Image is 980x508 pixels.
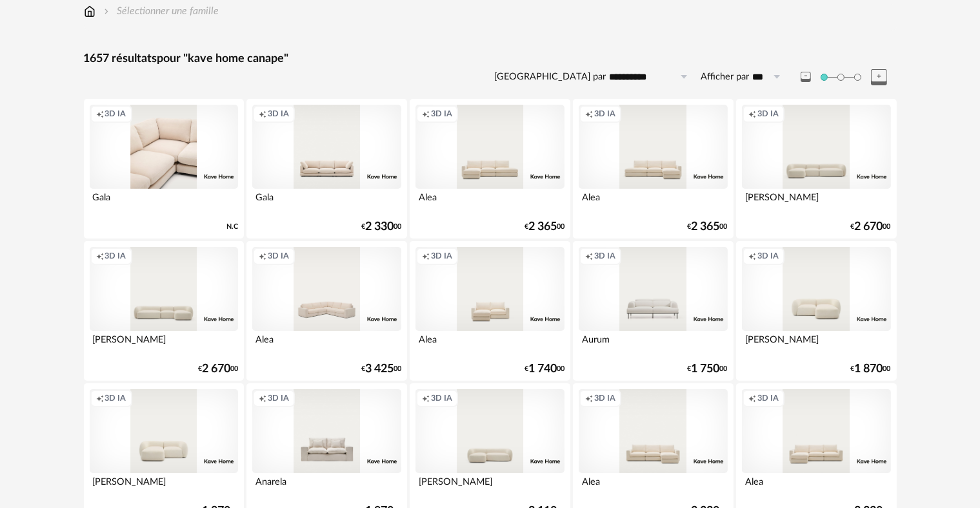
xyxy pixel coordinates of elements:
[851,365,891,374] div: € 00
[594,393,615,403] span: 3D IA
[246,241,406,381] a: Creation icon 3D IA Alea €3 42500
[748,393,756,403] span: Creation icon
[495,71,606,83] label: [GEOGRAPHIC_DATA] par
[101,4,219,19] div: Sélectionner une famille
[410,241,570,381] a: Creation icon 3D IA Alea €1 74000
[410,99,570,238] a: Creation icon 3D IA Alea €2 36500
[701,71,750,83] label: Afficher par
[246,99,406,238] a: Creation icon 3D IA Gala €2 33000
[585,251,593,261] span: Creation icon
[226,222,238,231] span: N.C
[855,222,883,231] span: 2 670
[157,53,289,65] span: pour "kave home canape"
[90,331,238,357] div: [PERSON_NAME]
[431,251,452,261] span: 3D IA
[84,241,244,381] a: Creation icon 3D IA [PERSON_NAME] €2 67000
[431,393,452,403] span: 3D IA
[101,4,112,19] img: svg+xml;base64,PHN2ZyB3aWR0aD0iMTYiIGhlaWdodD0iMTYiIHZpZXdCb3g9IjAgMCAxNiAxNiIgZmlsbD0ibm9uZSIgeG...
[692,222,720,231] span: 2 365
[736,99,896,238] a: Creation icon 3D IA [PERSON_NAME] €2 67000
[573,241,733,381] a: Creation icon 3D IA Aurum €1 75000
[855,365,883,374] span: 1 870
[90,189,238,215] div: Gala
[96,251,104,261] span: Creation icon
[252,189,401,215] div: Gala
[579,473,727,499] div: Alea
[757,393,779,403] span: 3D IA
[268,251,289,261] span: 3D IA
[585,393,593,403] span: Creation icon
[105,109,126,119] span: 3D IA
[268,109,289,119] span: 3D IA
[422,251,430,261] span: Creation icon
[748,109,756,119] span: Creation icon
[252,473,401,499] div: Anarela
[851,222,891,231] div: € 00
[259,251,266,261] span: Creation icon
[202,365,230,374] span: 2 670
[573,99,733,238] a: Creation icon 3D IA Alea €2 36500
[365,365,394,374] span: 3 425
[585,109,593,119] span: Creation icon
[415,189,564,215] div: Alea
[692,365,720,374] span: 1 750
[105,393,126,403] span: 3D IA
[528,365,557,374] span: 1 740
[525,365,565,374] div: € 00
[415,473,564,499] div: [PERSON_NAME]
[96,393,104,403] span: Creation icon
[268,393,289,403] span: 3D IA
[259,109,266,119] span: Creation icon
[742,473,890,499] div: Alea
[688,222,728,231] div: € 00
[259,393,266,403] span: Creation icon
[688,365,728,374] div: € 00
[365,222,394,231] span: 2 330
[84,52,897,67] div: 1657 résultats
[742,189,890,215] div: [PERSON_NAME]
[579,189,727,215] div: Alea
[742,331,890,357] div: [PERSON_NAME]
[748,251,756,261] span: Creation icon
[594,109,615,119] span: 3D IA
[84,4,95,19] img: svg+xml;base64,PHN2ZyB3aWR0aD0iMTYiIGhlaWdodD0iMTciIHZpZXdCb3g9IjAgMCAxNiAxNyIgZmlsbD0ibm9uZSIgeG...
[361,222,401,231] div: € 00
[84,99,244,238] a: Creation icon 3D IA Gala N.C
[198,365,238,374] div: € 00
[422,393,430,403] span: Creation icon
[757,251,779,261] span: 3D IA
[528,222,557,231] span: 2 365
[90,473,238,499] div: [PERSON_NAME]
[579,331,727,357] div: Aurum
[422,109,430,119] span: Creation icon
[96,109,104,119] span: Creation icon
[594,251,615,261] span: 3D IA
[431,109,452,119] span: 3D IA
[361,365,401,374] div: € 00
[757,109,779,119] span: 3D IA
[736,241,896,381] a: Creation icon 3D IA [PERSON_NAME] €1 87000
[415,331,564,357] div: Alea
[525,222,565,231] div: € 00
[252,331,401,357] div: Alea
[105,251,126,261] span: 3D IA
